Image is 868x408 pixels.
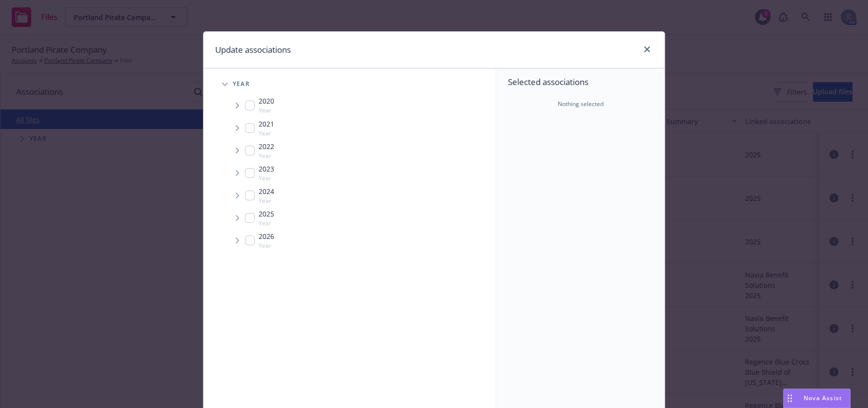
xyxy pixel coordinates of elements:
[784,389,796,408] div: Drag to move
[259,106,274,114] span: Year
[215,43,291,56] h1: Update associations
[233,81,250,87] span: Year
[259,141,274,151] span: 2022
[259,174,274,182] span: Year
[259,151,274,160] span: Year
[259,129,274,137] span: Year
[259,241,274,250] span: Year
[259,209,274,219] span: 2025
[259,196,274,205] span: Year
[508,76,653,88] span: Selected associations
[259,219,274,227] span: Year
[259,186,274,196] span: 2024
[804,394,842,402] span: Nova Assist
[203,74,496,252] div: Tree Example
[783,388,850,408] button: Nova Assist
[641,43,653,55] a: close
[259,164,274,174] span: 2023
[259,119,274,129] span: 2021
[558,100,604,108] span: Nothing selected
[259,231,274,241] span: 2026
[259,96,274,106] span: 2020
